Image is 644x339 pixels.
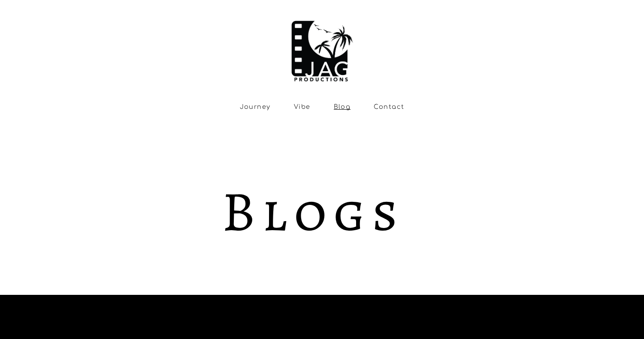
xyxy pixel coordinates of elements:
a: Vibe [294,103,311,110]
a: Contact [374,103,404,110]
h1: Blogs [222,183,404,240]
a: Blog [334,103,351,110]
a: Journey [240,103,271,110]
img: NJ Wedding Videographer | JAG Productions [288,13,356,84]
